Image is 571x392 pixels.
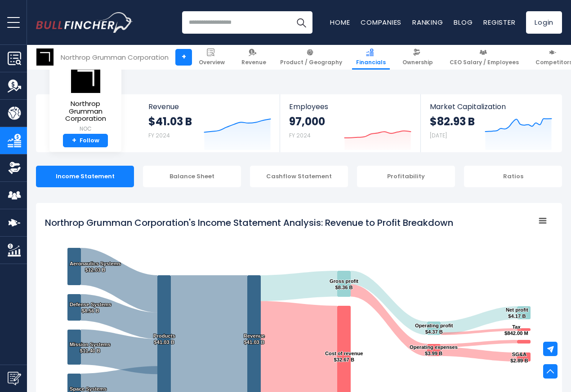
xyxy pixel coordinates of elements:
a: Companies [361,18,401,27]
a: Ranking [412,18,443,27]
a: + [175,49,192,66]
a: Register [483,18,515,27]
small: FY 2024 [289,132,311,139]
div: Ratios [464,166,562,187]
text: Mission Systems $11.40 B [70,342,111,353]
img: Bullfincher logo [36,12,133,33]
span: Product / Geography [280,59,342,66]
a: +Follow [63,134,108,148]
a: Blog [454,18,473,27]
a: Financials [352,45,390,70]
a: Employees 97,000 FY 2024 [280,94,420,152]
div: Profitability [357,166,455,187]
text: Gross profit $8.36 B [330,278,358,290]
img: Ownership [8,161,21,175]
strong: + [72,137,76,145]
text: Defense Systems $8.56 B [70,302,112,313]
a: Revenue $41.03 B FY 2024 [139,94,280,152]
strong: $82.93 B [430,115,475,128]
text: Cost of revenue $32.67 B [325,351,363,362]
a: Overview [195,45,229,70]
span: Revenue [148,102,271,111]
text: Aeronautics Systems $12.03 B [70,261,121,273]
a: Ownership [398,45,437,70]
img: NOC logo [36,48,54,66]
a: Home [330,18,350,27]
div: Income Statement [36,166,134,187]
a: Northrop Grumman Corporation NOC [56,63,115,134]
span: Financials [356,59,386,66]
span: Market Capitalization [430,102,552,111]
div: Balance Sheet [143,166,241,187]
text: Operating expenses $3.99 B [410,344,458,356]
strong: 97,000 [289,115,325,128]
div: Cashflow Statement [250,166,348,187]
a: Login [526,11,562,34]
text: Operating profit $4.37 B [415,323,453,335]
small: FY 2024 [148,132,170,139]
tspan: Northrop Grumman Corporation's Income Statement Analysis: Revenue to Profit Breakdown [45,216,453,229]
text: Net profit $4.17 B [506,307,528,319]
img: NOC logo [70,63,101,93]
span: Ownership [402,59,433,66]
div: Northrop Grumman Corporation [61,52,169,62]
a: CEO Salary / Employees [446,45,523,70]
a: Revenue [237,45,270,70]
a: Market Capitalization $82.93 B [DATE] [421,94,561,152]
span: Employees [289,102,411,111]
a: Go to homepage [36,12,133,33]
span: CEO Salary / Employees [450,59,519,66]
text: SG&A $2.89 B [510,352,528,363]
text: Tax $842.00 M [504,324,528,336]
small: [DATE] [430,132,447,139]
span: Overview [199,59,225,66]
strong: $41.03 B [148,115,192,128]
small: NOC [57,125,114,133]
a: Product / Geography [276,45,346,70]
text: Products $41.03 B [153,333,175,345]
span: Northrop Grumman Corporation [57,100,114,123]
text: Revenue $41.03 B [244,333,265,345]
span: Revenue [241,59,266,66]
button: Search [290,11,312,34]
